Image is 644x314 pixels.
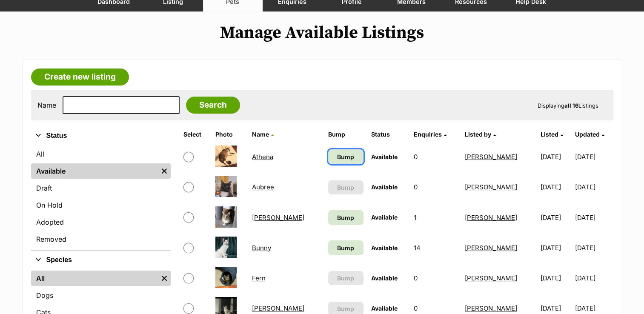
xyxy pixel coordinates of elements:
[337,183,354,192] span: Bump
[537,172,574,202] td: [DATE]
[371,183,398,191] span: Available
[371,244,398,251] span: Available
[37,101,56,109] label: Name
[31,231,171,247] a: Removed
[575,142,612,171] td: [DATE]
[31,163,158,179] a: Available
[31,271,158,286] a: All
[31,197,171,213] a: On Hold
[465,183,517,191] a: [PERSON_NAME]
[465,304,517,312] a: [PERSON_NAME]
[410,172,461,202] td: 0
[212,128,248,141] th: Photo
[410,203,461,232] td: 1
[465,244,517,252] a: [PERSON_NAME]
[31,254,171,265] button: Species
[215,206,237,228] img: Bonnie
[538,102,598,109] span: Displaying Listings
[465,274,517,282] a: [PERSON_NAME]
[328,240,364,255] a: Bump
[410,142,461,171] td: 0
[564,102,578,109] strong: all 16
[465,131,491,138] span: Listed by
[328,210,364,225] a: Bump
[252,274,266,282] a: Fern
[537,203,574,232] td: [DATE]
[541,131,563,138] a: Listed
[337,243,354,252] span: Bump
[215,237,237,258] img: Bunny
[31,214,171,230] a: Adopted
[371,153,398,160] span: Available
[465,214,517,222] a: [PERSON_NAME]
[541,131,558,138] span: Listed
[414,131,442,138] span: translation missing: en.admin.listings.index.attributes.enquiries
[410,263,461,293] td: 0
[31,69,129,86] a: Create new listing
[252,244,271,252] a: Bunny
[325,128,367,141] th: Bump
[158,271,171,286] a: Remove filter
[371,274,398,282] span: Available
[252,131,274,138] a: Name
[368,128,410,141] th: Status
[252,131,269,138] span: Name
[31,145,171,250] div: Status
[31,146,171,162] a: All
[337,213,354,222] span: Bump
[537,233,574,263] td: [DATE]
[575,131,600,138] span: Updated
[575,172,612,202] td: [DATE]
[575,131,604,138] a: Updated
[31,288,171,303] a: Dogs
[371,305,398,312] span: Available
[465,131,496,138] a: Listed by
[158,163,171,179] a: Remove filter
[410,233,461,263] td: 14
[186,97,240,114] input: Search
[575,263,612,293] td: [DATE]
[465,153,517,161] a: [PERSON_NAME]
[252,183,274,191] a: Aubree
[337,304,354,313] span: Bump
[537,263,574,293] td: [DATE]
[328,149,364,164] a: Bump
[31,180,171,196] a: Draft
[31,130,171,141] button: Status
[328,180,364,194] button: Bump
[575,203,612,232] td: [DATE]
[252,214,304,222] a: [PERSON_NAME]
[337,274,354,283] span: Bump
[371,214,398,221] span: Available
[252,304,304,312] a: [PERSON_NAME]
[337,152,354,161] span: Bump
[328,271,364,285] button: Bump
[537,142,574,171] td: [DATE]
[414,131,447,138] a: Enquiries
[180,128,211,141] th: Select
[252,153,273,161] a: Athena
[575,233,612,263] td: [DATE]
